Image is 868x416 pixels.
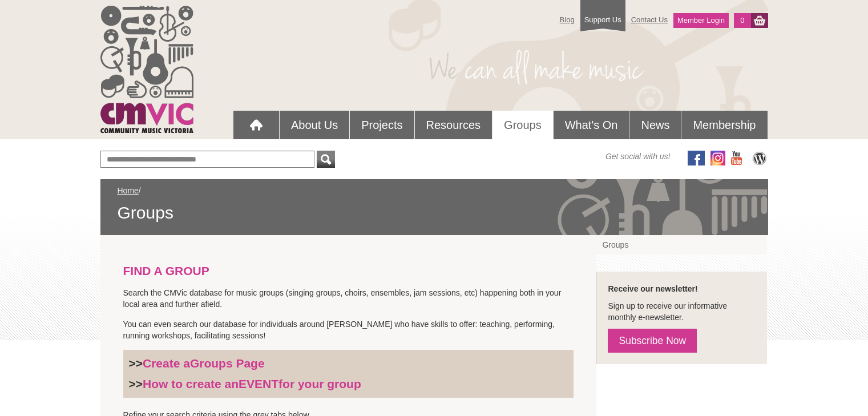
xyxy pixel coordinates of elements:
[625,10,673,30] a: Contact Us
[554,10,580,30] a: Blog
[605,151,671,162] span: Get social with us!
[751,151,768,165] img: CMVic Blog
[118,186,139,195] a: Home
[123,264,209,277] strong: FIND A GROUP
[608,329,697,353] a: Subscribe Now
[190,357,265,370] strong: Groups Page
[143,377,361,390] a: How to create anEVENTfor your group
[123,318,574,341] p: You can even search our database for individuals around [PERSON_NAME] who have skills to offer: t...
[129,356,568,371] h3: >>
[100,6,193,133] img: cmvic_logo.png
[734,13,750,28] a: 0
[118,185,751,224] div: /
[129,377,568,391] h3: >>
[280,111,349,139] a: About Us
[118,202,751,224] span: Groups
[710,151,725,165] img: icon-instagram.png
[608,300,756,323] p: Sign up to receive our informative monthly e-newsletter.
[492,111,553,139] a: Groups
[143,357,265,370] a: Create aGroups Page
[350,111,414,139] a: Projects
[596,235,767,255] a: Groups
[239,377,278,390] strong: EVENT
[123,287,574,310] p: Search the CMVic database for music groups (singing groups, choirs, ensembles, jam sessions, etc)...
[673,13,729,28] a: Member Login
[681,111,767,139] a: Membership
[608,284,697,293] strong: Receive our newsletter!
[554,111,629,139] a: What's On
[629,111,681,139] a: News
[415,111,492,139] a: Resources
